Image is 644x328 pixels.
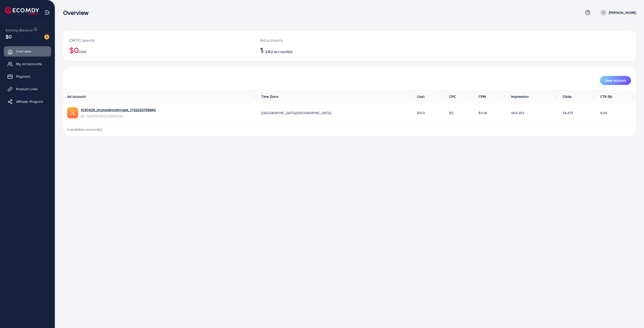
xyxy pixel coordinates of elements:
[67,107,78,118] img: ic-ads-acc.e4c84228.svg
[623,305,640,324] iframe: Chat
[16,49,31,54] span: Overview
[16,86,38,91] span: Product Links
[478,94,486,99] span: CPM
[81,114,156,119] span: ID: 7525781510272909320
[417,110,425,115] span: $100
[449,94,456,99] span: CPC
[4,59,51,69] a: My ad accounts
[449,110,453,115] span: $0
[605,79,626,82] span: New Account
[511,110,524,115] span: 569,363
[69,45,248,55] h2: $0
[67,94,86,99] span: Ad Account
[79,49,86,54] span: USD
[5,7,39,15] img: logo
[4,97,51,107] a: Affiliate Program
[260,44,263,56] span: 1
[600,110,608,115] span: 6.06
[260,37,391,43] p: Ad accounts
[44,34,49,39] img: image
[478,110,487,115] span: $0.18
[261,94,278,99] span: Time Zone
[6,28,33,33] span: Ecomdy Balance
[16,74,30,79] span: Payment
[16,61,42,66] span: My ad accounts
[511,94,529,99] span: Impression
[4,71,51,81] a: Payment
[609,10,636,16] p: [PERSON_NAME]
[268,49,292,54] span: Ad account(s)
[16,99,43,104] span: Affiliate Program
[260,45,391,55] h2: / 2
[417,94,424,99] span: Cost
[44,10,50,15] img: menu
[261,110,331,115] span: [GEOGRAPHIC_DATA]/[GEOGRAPHIC_DATA]
[81,107,156,112] a: 1030629_shahzaibclothingpk_1752232765840
[600,94,612,99] span: CTR (%)
[69,37,248,43] p: [DATE] spends
[6,33,12,40] span: $0
[562,94,572,99] span: Clicks
[562,110,573,115] span: 34,475
[63,9,93,16] h3: Overview
[67,127,102,132] span: 1 available account(s)
[598,9,636,16] a: [PERSON_NAME]
[4,46,51,56] a: Overview
[4,84,51,94] a: Product Links
[600,76,631,85] button: New Account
